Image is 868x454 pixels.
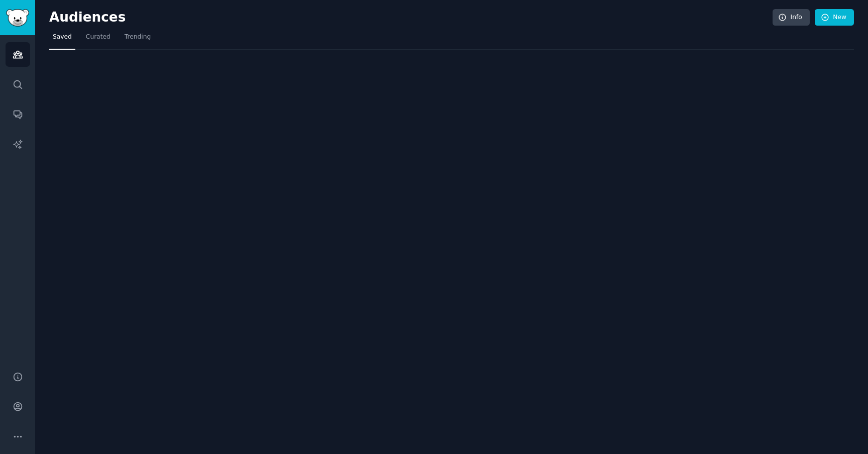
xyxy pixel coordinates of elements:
a: Trending [121,29,154,50]
span: Trending [125,33,151,42]
a: New [815,9,854,26]
a: Curated [82,29,114,50]
h2: Audiences [49,10,773,26]
a: Info [773,9,810,26]
span: Curated [86,33,111,42]
span: Saved [53,33,72,42]
a: Saved [49,29,75,50]
img: GummySearch logo [6,9,29,27]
